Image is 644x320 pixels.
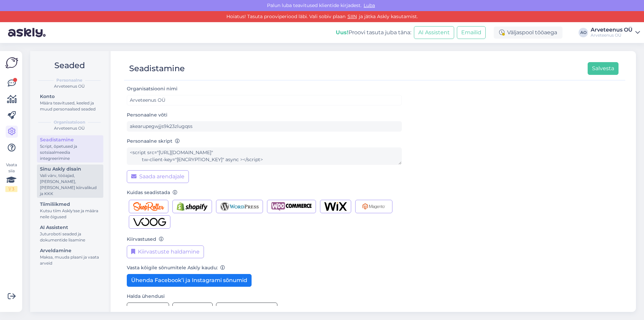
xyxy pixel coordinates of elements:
[37,135,103,163] a: SeadistamineScript, õpetused ja sotsiaalmeedia integreerimine
[591,27,633,33] div: Arveteenus OÜ
[185,305,208,313] span: Zendesk
[56,77,83,83] b: Personaalne
[220,202,259,211] img: Wordpress
[591,27,640,38] a: Arveteenus OÜArveteenus OÜ
[127,293,165,300] label: Halda ühendusi
[37,223,103,244] a: AI AssistentJuturoboti seaded ja dokumentide lisamine
[216,303,277,315] button: Google Analytics
[414,26,454,39] button: AI Assistent
[228,305,273,313] span: Google Analytics
[127,170,189,183] button: Saada arendajale
[40,100,100,112] div: Määra teavitused, keeled ja muud personaalsed seaded
[37,165,103,198] a: Sinu Askly disainVali värv, tööajad, [PERSON_NAME], [PERSON_NAME] kiirvalikud ja KKK
[588,62,619,75] button: Salvesta
[127,236,164,243] label: Kiirvastused
[5,162,17,192] div: Vaata siia
[54,119,85,125] b: Organisatsioon
[127,189,177,196] label: Kuidas seadistada
[40,143,100,162] div: Script, õpetused ja sotsiaalmeedia integreerimine
[324,202,347,211] img: Wix
[127,147,402,165] textarea: <script src="[URL][DOMAIN_NAME]" tw-client-key="[ENCRYPTION_KEY]" async ></script>
[40,93,100,100] div: Konto
[133,202,164,211] img: Shoproller
[457,26,486,39] button: Emailid
[40,201,100,208] div: Tiimiliikmed
[127,245,204,258] button: Kiirvastuste haldamine
[40,166,100,173] div: Sinu Askly disain
[127,95,402,105] input: ABC Corporation
[579,28,588,37] div: AO
[271,202,312,211] img: Woocommerce
[127,274,252,287] button: Ühenda Facebook’i ja Instagrami sõnumid
[494,27,562,39] div: Väljaspool tööaega
[36,59,103,72] h2: Seaded
[40,254,100,266] div: Maksa, muuda plaani ja vaata arveid
[40,208,100,220] div: Kutsu tiim Askly'sse ja määra neile õigused
[345,13,359,19] a: SIIN
[360,202,388,211] img: Magento
[36,83,103,89] div: Arveteenus OÜ
[133,218,166,226] img: Voog
[139,305,165,313] span: Pipedrive
[591,33,633,38] div: Arveteenus OÜ
[129,62,185,75] div: Seadistamine
[40,136,100,143] div: Seadistamine
[36,125,103,131] div: Arveteenus OÜ
[40,173,100,197] div: Vali värv, tööajad, [PERSON_NAME], [PERSON_NAME] kiirvalikud ja KKK
[37,200,103,221] a: TiimiliikmedKutsu tiim Askly'sse ja määra neile õigused
[336,29,348,36] b: Uus!
[172,303,213,315] button: Zendesk
[37,246,103,267] a: ArveldamineMaksa, muuda plaani ja vaata arveid
[362,2,377,8] span: Luba
[37,92,103,113] a: KontoMäära teavitused, keeled ja muud personaalsed seaded
[127,111,167,119] label: Personaalne võti
[127,85,180,92] label: Organisatsiooni nimi
[40,231,100,243] div: Juturoboti seaded ja dokumentide lisamine
[127,264,225,271] label: Vasta kõigile sõnumitele Askly kaudu:
[127,138,180,145] label: Personaalne skript
[336,29,411,37] div: Proovi tasuta juba täna:
[127,303,169,315] button: Pipedrive
[177,202,208,211] img: Shopify
[40,224,100,231] div: AI Assistent
[5,56,18,69] img: Askly Logo
[40,247,100,254] div: Arveldamine
[5,186,17,192] div: 1 / 3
